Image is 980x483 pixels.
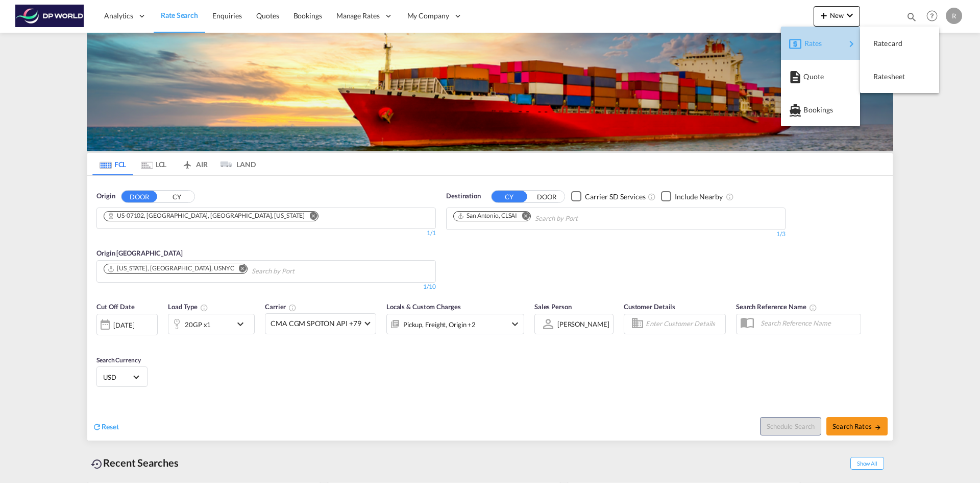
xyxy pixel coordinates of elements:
span: Rates [804,33,817,54]
span: Quote [803,66,815,87]
md-icon: icon-chevron-right [845,38,857,50]
div: Ratesheet [868,64,931,89]
div: Quote [789,64,852,89]
span: Ratecard [873,33,885,54]
button: Bookings [781,93,860,126]
button: Quote [781,60,860,93]
div: Ratecard [868,31,931,56]
span: Bookings [803,100,815,120]
span: Ratesheet [873,66,885,87]
div: Bookings [789,97,852,123]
